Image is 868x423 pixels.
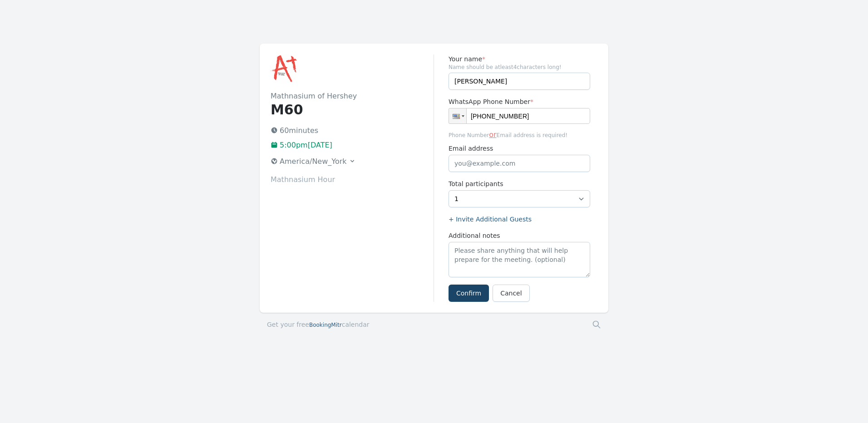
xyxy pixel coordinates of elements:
[449,97,590,106] label: WhatsApp Phone Number
[449,285,489,302] button: Confirm
[449,215,590,224] label: + Invite Additional Guests
[271,140,434,151] p: 5:00pm[DATE]
[271,102,434,118] h1: M60
[489,130,496,139] span: or
[449,155,590,172] input: you@example.com
[271,91,434,102] h2: Mathnasium of Hershey
[449,144,590,153] label: Email address
[449,108,466,123] div: United States: + 1
[449,231,590,240] label: Additional notes
[449,108,590,124] input: 1 (702) 123-4567
[493,285,529,302] a: Cancel
[449,179,590,188] label: Total participants
[271,174,434,185] p: Mathnasium Hour
[309,322,342,328] span: BookingMitr
[449,129,590,140] span: Phone Number Email address is required!
[449,54,590,64] label: Your name
[267,320,370,329] a: Get your freeBookingMitrcalendar
[449,64,590,71] span: Name should be atleast 4 characters long!
[271,125,434,136] p: 60 minutes
[267,154,360,169] button: America/New_York
[449,73,590,90] input: Enter name (required)
[271,54,300,84] img: Mathnasium of Hershey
